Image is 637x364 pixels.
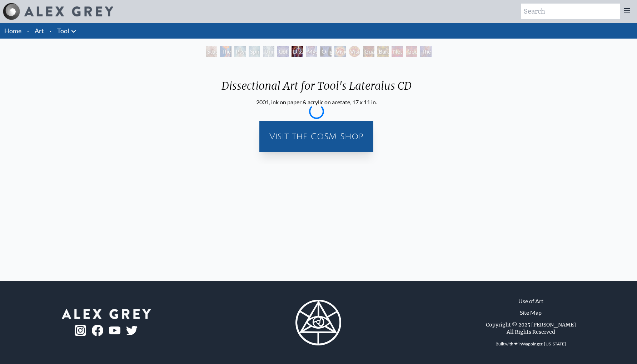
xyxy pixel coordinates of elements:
a: Art [35,26,44,36]
div: Dissectional Art for Tool's Lateralus CD [216,79,417,98]
div: Vision Crystal [334,46,346,57]
div: Dissectional Art for Tool's Lateralus CD [292,46,303,57]
div: The Torch [220,46,232,57]
div: Copyright © 2025 [PERSON_NAME] [486,321,576,328]
img: fb-logo.png [92,325,103,336]
div: Study for the Great Turn [206,46,217,57]
div: Universal Mind Lattice [263,46,274,57]
a: Tool [57,26,69,36]
div: All Rights Reserved [507,328,555,335]
a: Wappinger, [US_STATE] [522,341,566,346]
div: Net of Being [392,46,403,57]
div: Bardo Being [377,46,389,57]
a: Visit the CoSM Shop [264,125,369,148]
a: Home [4,27,21,35]
input: Search [521,4,620,19]
div: Godself [406,46,417,57]
div: Built with ❤ in [493,338,569,350]
li: · [47,23,54,39]
div: Guardian of Infinite Vision [363,46,374,57]
div: 2001, ink on paper & acrylic on acetate, 17 x 11 in. [216,98,417,106]
div: The Great Turn [420,46,432,57]
div: Spiritual Energy System [249,46,260,57]
a: Site Map [520,308,542,317]
img: twitter-logo.png [126,326,138,335]
img: youtube-logo.png [109,326,120,335]
div: Psychic Energy System [234,46,246,57]
li: · [24,23,32,39]
a: Use of Art [518,297,543,305]
div: Collective Vision [277,46,289,57]
div: Original Face [320,46,332,57]
div: Mystic Eye [306,46,317,57]
div: Vision [PERSON_NAME] [349,46,360,57]
img: ig-logo.png [75,325,86,336]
